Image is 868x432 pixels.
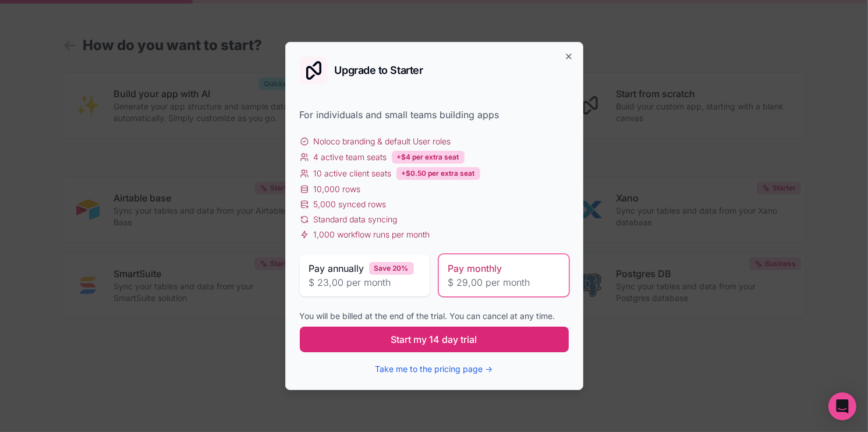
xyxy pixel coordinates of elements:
[392,151,465,164] div: +$4 per extra seat
[300,310,569,322] div: You will be billed at the end of the trial. You can cancel at any time.
[309,261,364,275] span: Pay annually
[300,108,569,122] div: For individuals and small teams building apps
[369,262,414,275] div: Save 20%
[335,65,423,76] h2: Upgrade to Starter
[314,136,451,147] span: Noloco branding & default User roles
[300,327,569,352] button: Start my 14 day trial
[396,167,480,180] div: +$0.50 per extra seat
[314,199,387,210] span: 5,000 synced rows
[375,363,493,375] button: Take me to the pricing page →
[314,168,392,179] span: 10 active client seats
[314,229,430,240] span: 1,000 workflow runs per month
[309,275,420,289] span: $ 23,00 per month
[448,261,502,275] span: Pay monthly
[448,275,559,289] span: $ 29,00 per month
[314,151,387,163] span: 4 active team seats
[314,214,398,225] span: Standard data syncing
[314,183,361,195] span: 10,000 rows
[391,332,477,346] span: Start my 14 day trial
